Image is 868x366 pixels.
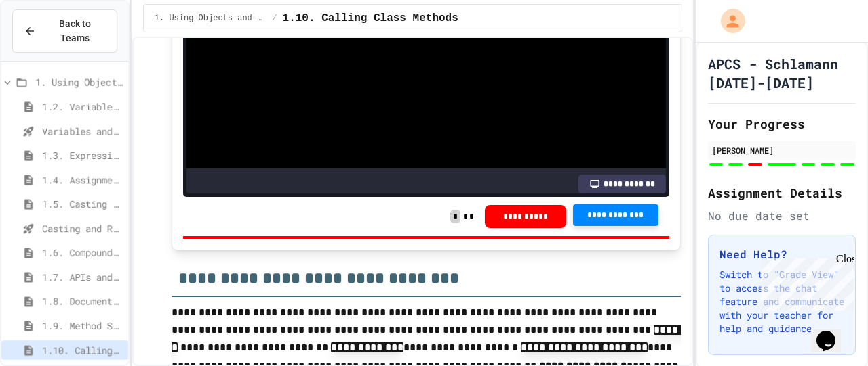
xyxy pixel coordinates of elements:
[712,144,852,156] div: [PERSON_NAME]
[155,13,267,24] span: 1. Using Objects and Methods
[12,9,117,53] button: Back to Teams
[755,253,854,311] iframe: chat widget
[707,5,749,37] div: My Account
[272,13,277,24] span: /
[708,208,856,224] div: No due date set
[708,54,856,92] h1: APCS - Schlamann [DATE]-[DATE]
[719,246,844,262] h3: Need Help?
[719,268,844,336] p: Switch to "Grade View" to access the chat feature and communicate with your teacher for help and ...
[42,319,123,333] span: 1.9. Method Signatures
[283,10,458,26] span: 1.10. Calling Class Methods
[42,343,123,357] span: 1.10. Calling Class Methods
[5,5,94,86] div: Chat with us now!Close
[42,197,123,211] span: 1.5. Casting and Ranges of Values
[42,173,123,187] span: 1.4. Assignment and Input
[35,75,123,89] span: 1. Using Objects and Methods
[811,312,854,352] iframe: chat widget
[708,114,856,133] h2: Your Progress
[42,99,123,114] span: 1.2. Variables and Data Types
[42,148,123,162] span: 1.3. Expressions and Output [New]
[708,183,856,202] h2: Assignment Details
[42,221,123,235] span: Casting and Ranges of variables - Quiz
[44,17,106,45] span: Back to Teams
[42,294,123,308] span: 1.8. Documentation with Comments and Preconditions
[42,270,123,284] span: 1.7. APIs and Libraries
[42,246,123,260] span: 1.6. Compound Assignment Operators
[42,124,123,138] span: Variables and Data Types - Quiz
